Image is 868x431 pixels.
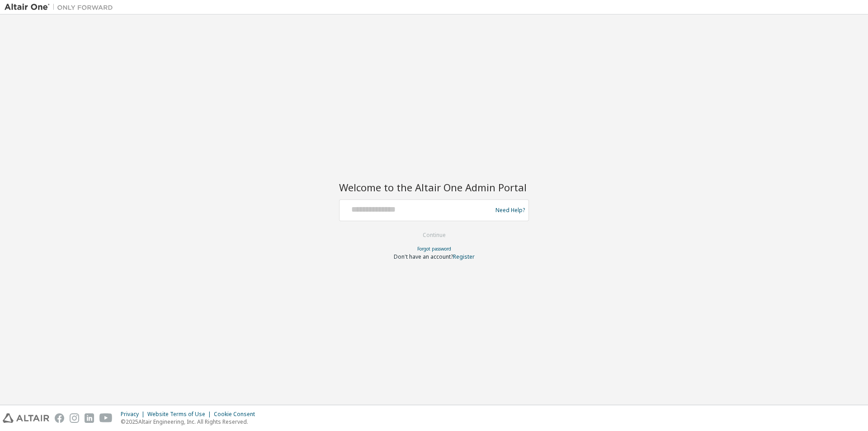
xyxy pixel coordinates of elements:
p: © 2025 Altair Engineering, Inc. All Rights Reserved. [121,418,260,426]
img: youtube.svg [99,413,113,423]
img: instagram.svg [70,413,79,423]
a: Register [453,253,475,260]
a: Need Help? [495,210,525,210]
img: altair_logo.svg [3,413,49,423]
h2: Welcome to the Altair One Admin Portal [339,181,529,194]
img: facebook.svg [55,413,64,423]
div: Privacy [121,411,147,418]
div: Website Terms of Use [147,411,214,418]
a: Forgot password [417,246,451,252]
img: Altair One [5,3,118,12]
img: linkedin.svg [85,413,94,423]
div: Cookie Consent [214,411,260,418]
span: Don't have an account? [394,253,453,260]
